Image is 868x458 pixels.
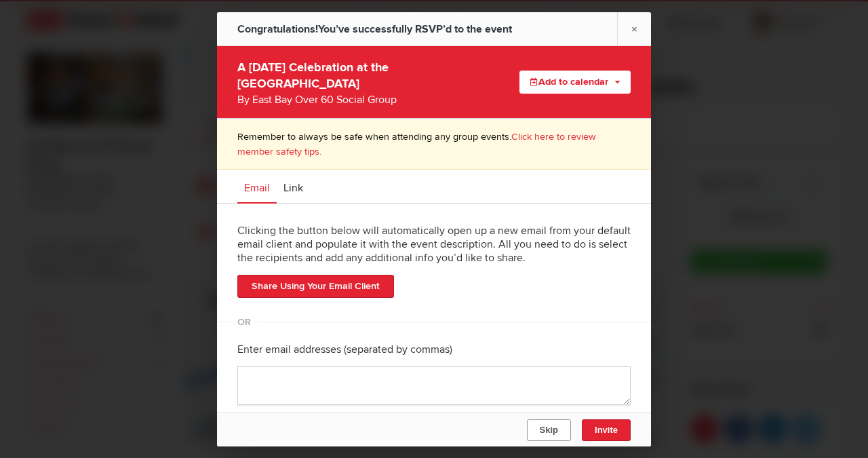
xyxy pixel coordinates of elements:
[237,275,394,298] a: Share Using Your Email Client
[237,12,512,46] div: You’ve successfully RSVP’d to the event
[277,170,310,204] a: Link
[237,332,631,366] div: Enter email addresses (separated by commas)
[595,425,618,435] span: Invite
[617,12,651,45] a: ×
[244,181,270,195] span: Email
[582,419,631,441] button: Invite
[237,170,277,204] a: Email
[540,425,558,435] span: Skip
[237,214,631,275] div: Clicking the button below will automatically open up a new email from your default email client a...
[519,71,631,94] button: Add to calendar
[237,56,473,108] div: A [DATE] Celebration at the [GEOGRAPHIC_DATA]
[237,130,631,159] p: Remember to always be safe when attending any group events.
[237,92,473,108] div: By East Bay Over 60 Social Group
[237,22,318,36] span: Congratulations!
[283,181,303,195] span: Link
[231,322,258,322] span: OR
[527,419,571,441] button: Skip
[237,131,596,157] a: Click here to review member safety tips.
